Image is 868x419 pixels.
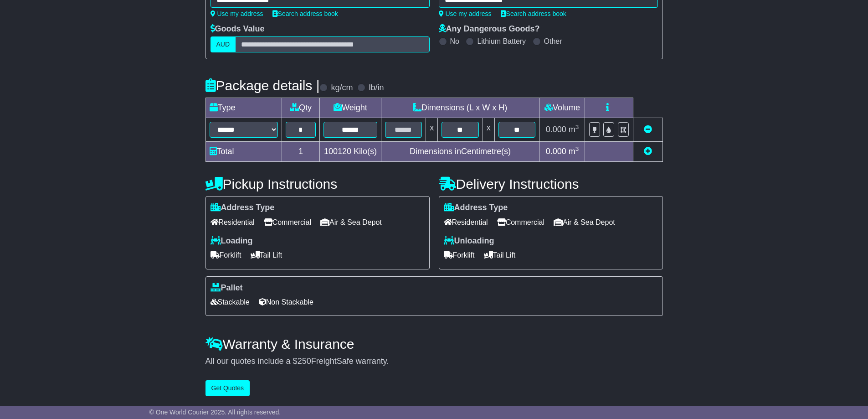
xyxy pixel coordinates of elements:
[149,409,281,416] span: © One World Courier 2025. All rights reserved.
[575,145,579,152] sup: 3
[211,24,265,34] label: Goods Value
[501,10,566,17] a: Search address book
[205,176,430,191] h4: Pickup Instructions
[205,78,320,93] h4: Package details |
[211,36,236,52] label: AUD
[264,215,311,229] span: Commercial
[381,98,539,118] td: Dimensions (L x W x H)
[539,98,585,118] td: Volume
[444,248,475,262] span: Forklift
[251,248,282,262] span: Tail Lift
[211,215,255,229] span: Residential
[444,236,494,246] label: Unloading
[426,118,438,142] td: x
[569,125,579,134] span: m
[444,215,488,229] span: Residential
[644,125,652,134] a: Remove this item
[575,124,579,130] sup: 3
[546,147,566,156] span: 0.000
[477,37,526,46] label: Lithium Battery
[439,10,492,17] a: Use my address
[544,37,562,46] label: Other
[272,10,338,17] a: Search address book
[205,98,282,118] td: Type
[497,215,544,229] span: Commercial
[439,176,663,191] h4: Delivery Instructions
[259,295,313,309] span: Non Stackable
[554,215,615,229] span: Air & Sea Depot
[211,295,250,309] span: Stackable
[331,83,353,93] label: kg/cm
[381,142,539,162] td: Dimensions in Centimetre(s)
[444,203,508,213] label: Address Type
[320,215,382,229] span: Air & Sea Depot
[205,336,663,352] h4: Warranty & Insurance
[211,283,243,293] label: Pallet
[320,142,381,162] td: Kilo(s)
[450,37,459,46] label: No
[483,118,494,142] td: x
[211,203,275,213] label: Address Type
[205,380,250,396] button: Get Quotes
[324,147,351,156] span: 100120
[282,142,320,162] td: 1
[298,357,311,366] span: 250
[546,125,566,134] span: 0.000
[211,248,241,262] span: Forklift
[205,357,663,367] div: All our quotes include a $ FreightSafe warranty.
[205,142,282,162] td: Total
[211,10,263,17] a: Use my address
[320,98,381,118] td: Weight
[644,147,652,156] a: Add new item
[484,248,516,262] span: Tail Lift
[369,83,384,93] label: lb/in
[569,147,579,156] span: m
[439,24,540,34] label: Any Dangerous Goods?
[282,98,320,118] td: Qty
[211,236,253,246] label: Loading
